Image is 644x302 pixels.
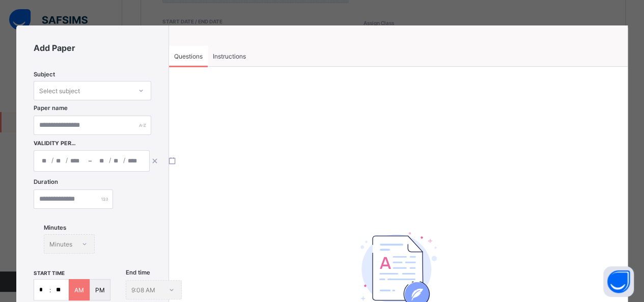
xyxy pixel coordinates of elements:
p: : [49,286,51,294]
span: End time [126,269,150,276]
button: Open asap [603,266,634,297]
label: Duration [34,178,58,185]
span: start time [34,270,65,276]
span: Subject [34,71,55,78]
span: Questions [174,52,203,60]
span: / [51,156,53,164]
span: / [66,156,68,164]
span: Minutes [44,224,66,231]
div: Select subject [39,81,80,100]
label: Paper name [34,104,68,112]
p: AM [74,286,84,294]
span: Validity Period [34,140,77,147]
span: Instructions [213,52,246,60]
span: Add Paper [34,43,151,53]
span: / [109,156,111,164]
p: PM [95,286,105,294]
span: / [123,156,125,164]
span: – [89,156,92,166]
